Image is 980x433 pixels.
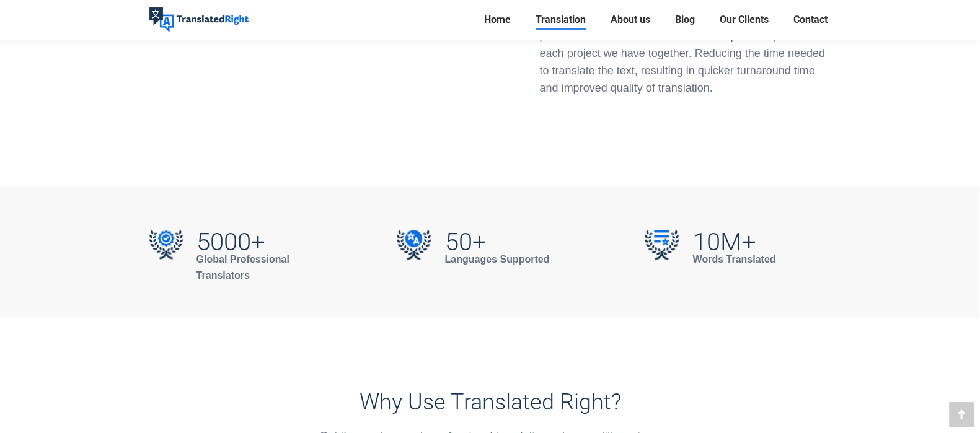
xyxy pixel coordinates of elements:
a: Translation [532,11,589,28]
p: As we continue to work with you and your company, your personal database continues to develop and... [540,10,831,97]
img: Translated Right [149,7,249,32]
h2: 50+ [444,233,549,251]
img: 50+ [397,230,431,260]
img: 10M+ [645,230,679,260]
strong: Words Translated [692,254,775,265]
a: Contact [790,11,831,28]
a: Blog [671,11,699,28]
img: 5000+ [149,230,183,259]
span: Contact [793,14,828,26]
span: Blog [675,14,695,26]
span: About us [611,14,650,26]
h2: 5000+ [196,233,335,251]
span: Translation [536,14,586,26]
a: Home [480,11,514,28]
a: About us [607,11,654,28]
h3: Why Use Translated Right? [266,389,714,415]
a: Our Clients [716,11,772,28]
h2: 10M+ [692,233,775,251]
span: Home [484,14,511,26]
strong: Languages Supported [444,254,549,265]
strong: Global Professional Translators [196,254,289,281]
span: Our Clients [720,14,769,26]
